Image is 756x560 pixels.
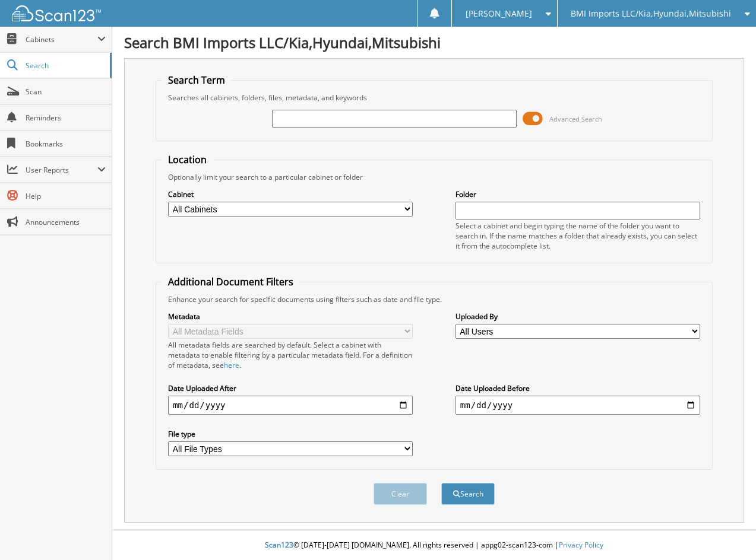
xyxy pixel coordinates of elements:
a: here [224,360,239,370]
img: scan123-logo-white.svg [12,5,101,21]
label: Date Uploaded After [168,383,413,393]
span: [PERSON_NAME] [466,10,532,17]
span: Search [26,61,104,71]
input: start [168,396,413,415]
span: User Reports [26,165,97,175]
span: Help [26,191,106,201]
h1: Search BMI Imports LLC/Kia,Hyundai,Mitsubishi [124,33,744,52]
span: Reminders [26,113,106,123]
div: Select a cabinet and begin typing the name of the folder you want to search in. If the name match... [456,221,700,251]
span: Scan [26,87,106,97]
div: Enhance your search for specific documents using filters such as date and file type. [162,294,706,304]
label: Metadata [168,311,413,322]
legend: Additional Document Filters [162,275,299,288]
button: Search [441,483,495,505]
label: Date Uploaded Before [456,383,700,393]
span: Advanced Search [549,114,602,123]
label: Folder [456,189,700,199]
button: Clear [374,483,427,505]
div: Optionally limit your search to a particular cabinet or folder [162,172,706,182]
a: Privacy Policy [559,540,603,550]
legend: Location [162,153,213,166]
span: Announcements [26,217,106,227]
span: Scan123 [265,540,293,550]
span: Cabinets [26,34,97,44]
input: end [456,396,700,415]
div: Searches all cabinets, folders, files, metadata, and keywords [162,93,706,103]
span: BMI Imports LLC/Kia,Hyundai,Mitsubishi [571,10,731,17]
span: Bookmarks [26,139,106,149]
label: Uploaded By [456,311,700,322]
legend: Search Term [162,74,231,87]
div: All metadata fields are searched by default. Select a cabinet with metadata to enable filtering b... [168,340,413,370]
div: © [DATE]-[DATE] [DOMAIN_NAME]. All rights reserved | appg02-scan123-com | [112,531,756,560]
label: Cabinet [168,189,413,199]
label: File type [168,429,413,439]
